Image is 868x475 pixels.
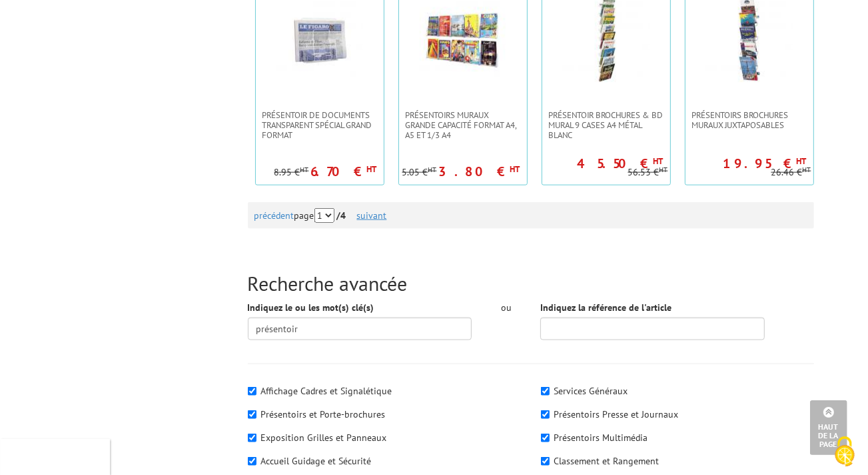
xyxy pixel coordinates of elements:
[439,167,520,175] p: 3.80 €
[262,110,377,140] span: PRÉSENTOIR DE DOCUMENTS TRANSPARENT SPÉCIAL GRAND FORMAT
[578,159,663,167] p: 45.50 €
[554,432,648,444] label: Présentoirs Multimédia
[402,167,437,177] p: 5.05 €
[254,209,294,221] a: précédent
[723,159,807,167] p: 19.95 €
[399,110,527,140] a: PRÉSENTOIRS MURAUX GRANDE CAPACITÉ FORMAT A4, A5 ET 1/3 A4
[554,385,628,397] label: Services Généraux
[261,455,372,467] label: Accueil Guidage et Sécurité
[248,387,256,396] input: Affichage Cadres et Signalétique
[248,272,814,294] h2: Recherche avancée
[406,110,520,140] span: PRÉSENTOIRS MURAUX GRANDE CAPACITÉ FORMAT A4, A5 ET 1/3 A4
[659,165,668,174] sup: HT
[541,457,550,466] input: Classement et Rangement
[248,457,256,466] input: Accueil Guidage et Sécurité
[821,430,868,475] button: Cookies (fenêtre modale)
[554,408,679,420] label: Présentoirs Presse et Journaux
[685,110,813,130] a: Présentoirs brochures muraux juxtaposables
[337,209,354,221] strong: /
[248,410,256,419] input: Présentoirs et Porte-brochures
[554,455,659,467] label: Classement et Rangement
[797,155,807,167] sup: HT
[254,202,807,229] div: page
[810,400,847,455] a: Haut de la page
[828,435,861,468] img: Cookies (fenêtre modale)
[628,167,668,177] p: 56.53 €
[541,434,550,442] input: Présentoirs Multimédia
[261,385,392,397] label: Affichage Cadres et Signalétique
[428,165,437,174] sup: HT
[542,110,670,140] a: Présentoir Brochures & BD mural 9 cases A4 métal blanc
[541,387,550,396] input: Services Généraux
[300,165,309,174] sup: HT
[248,434,256,442] input: Exposition Grilles et Panneaux
[653,155,663,167] sup: HT
[311,167,377,175] p: 6.70 €
[341,209,346,221] span: 4
[261,432,387,444] label: Exposition Grilles et Panneaux
[367,163,377,175] sup: HT
[492,301,520,314] div: ou
[261,408,386,420] label: Présentoirs et Porte-brochures
[549,110,663,140] span: Présentoir Brochures & BD mural 9 cases A4 métal blanc
[357,209,387,221] a: suivant
[540,301,671,314] label: Indiquez la référence de l'article
[248,301,374,314] label: Indiquez le ou les mot(s) clé(s)
[541,410,550,419] input: Présentoirs Presse et Journaux
[510,163,520,175] sup: HT
[274,167,309,177] p: 8.95 €
[256,110,384,140] a: PRÉSENTOIR DE DOCUMENTS TRANSPARENT SPÉCIAL GRAND FORMAT
[692,110,807,130] span: Présentoirs brochures muraux juxtaposables
[803,165,811,174] sup: HT
[771,167,811,177] p: 26.46 €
